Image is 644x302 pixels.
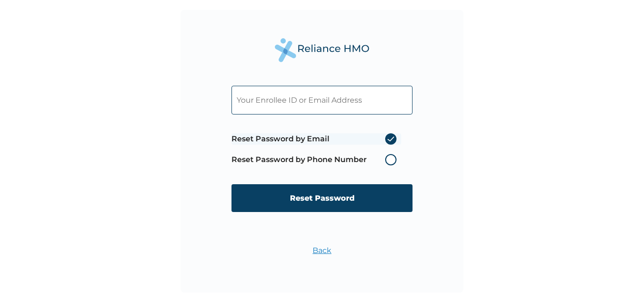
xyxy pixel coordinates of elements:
img: Reliance Health's Logo [275,38,369,62]
input: Your Enrollee ID or Email Address [231,86,413,114]
label: Reset Password by Phone Number [231,154,401,165]
a: Back [313,246,331,255]
input: Reset Password [231,184,413,212]
label: Reset Password by Email [231,133,401,145]
span: Password reset method [231,129,401,170]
